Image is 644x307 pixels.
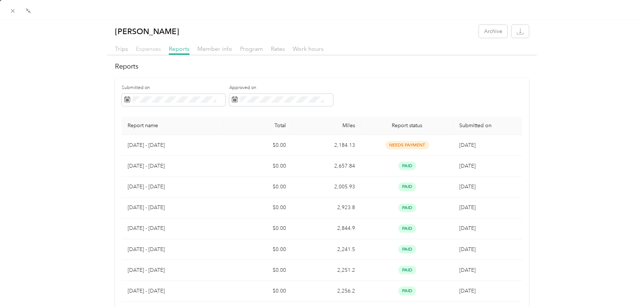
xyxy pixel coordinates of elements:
span: Work hours [293,45,323,52]
span: [DATE] [459,267,476,273]
div: Miles [298,122,355,129]
span: paid [398,224,416,233]
td: $0.00 [223,239,292,260]
span: [DATE] [459,225,476,231]
label: Submitted on [122,85,226,91]
span: paid [398,162,416,170]
td: $0.00 [223,281,292,301]
h2: Reports [115,62,529,72]
span: needs payment [385,141,429,149]
span: paid [398,266,416,274]
span: [DATE] [459,184,476,190]
p: [DATE] - [DATE] [128,183,217,191]
td: $0.00 [223,218,292,239]
td: 2,241.5 [292,239,361,260]
span: Report status [367,122,447,129]
p: [PERSON_NAME] [115,25,179,38]
td: 2,184.13 [292,135,361,156]
p: [DATE] - [DATE] [128,204,217,212]
iframe: Everlance-gr Chat Button Frame [602,265,644,307]
td: $0.00 [223,156,292,176]
p: [DATE] - [DATE] [128,245,217,254]
td: 2,005.93 [292,176,361,197]
span: paid [398,204,416,212]
span: [DATE] [459,142,476,148]
span: paid [398,245,416,254]
span: paid [398,287,416,295]
div: Total [229,122,286,129]
p: [DATE] - [DATE] [128,141,217,149]
td: 2,657.84 [292,156,361,176]
span: Reports [169,45,190,52]
span: Rates [271,45,285,52]
label: Approved on [229,85,333,91]
th: Report name [122,116,223,135]
td: $0.00 [223,176,292,197]
p: [DATE] - [DATE] [128,287,217,295]
td: 2,923.8 [292,198,361,218]
td: 2,844.9 [292,218,361,239]
td: $0.00 [223,260,292,281]
span: Expenses [136,45,161,52]
td: 2,256.2 [292,281,361,301]
td: 2,251.2 [292,260,361,281]
p: [DATE] - [DATE] [128,266,217,274]
p: [DATE] - [DATE] [128,224,217,232]
span: [DATE] [459,163,476,169]
span: [DATE] [459,246,476,252]
p: [DATE] - [DATE] [128,162,217,170]
span: paid [398,182,416,191]
td: $0.00 [223,135,292,156]
span: Program [240,45,263,52]
span: Member info [197,45,232,52]
span: Trips [115,45,128,52]
td: $0.00 [223,198,292,218]
th: Submitted on [453,116,522,135]
span: [DATE] [459,204,476,211]
span: [DATE] [459,288,476,294]
button: Archive [479,25,507,38]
